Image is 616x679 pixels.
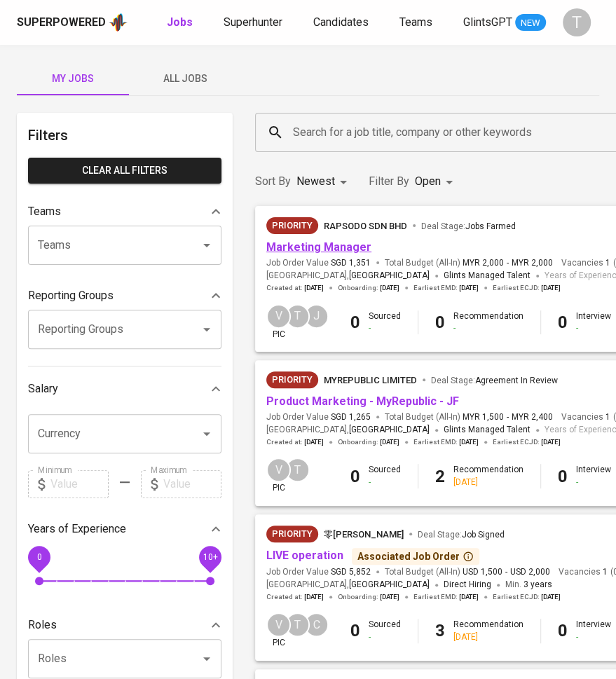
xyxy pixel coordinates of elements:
[25,70,121,88] span: My Jobs
[421,221,516,231] span: Deal Stage :
[137,70,233,88] span: All Jobs
[331,257,371,269] span: SGD 1,351
[444,579,491,589] span: Direct Hiring
[266,304,291,341] div: pic
[28,287,114,304] p: Reporting Groups
[28,617,57,633] p: Roles
[576,464,611,488] div: Interview
[338,437,399,447] span: Onboarding :
[266,395,459,408] a: Product Marketing - MyRepublic - JF
[413,592,479,602] span: Earliest EMD :
[463,257,504,269] span: MYR 2,000
[296,169,352,195] div: Newest
[304,437,324,447] span: [DATE]
[266,566,371,578] span: Job Order Value
[304,612,329,637] div: C
[385,411,553,423] span: Total Budget (All-In)
[28,375,221,403] div: Salary
[369,464,401,488] div: Sourced
[444,270,531,280] span: Glints Managed Talent
[324,221,407,231] span: Rapsodo Sdn Bhd
[459,592,479,602] span: [DATE]
[385,257,553,269] span: Total Budget (All-In)
[369,476,401,488] div: -
[39,162,210,179] span: Clear All filters
[507,411,509,423] span: -
[313,15,369,29] span: Candidates
[28,521,126,537] p: Years of Experience
[285,304,310,329] div: T
[266,257,371,269] span: Job Order Value
[28,515,221,543] div: Years of Experience
[558,621,568,640] b: 0
[576,619,611,643] div: Interview
[493,437,561,447] span: Earliest ECJD :
[399,14,435,32] a: Teams
[515,16,546,30] span: NEW
[413,437,479,447] span: Earliest EMD :
[331,566,371,578] span: SGD 5,852
[28,380,58,397] p: Salary
[435,467,445,486] b: 2
[512,411,553,423] span: MYR 2,400
[563,8,591,36] div: T
[266,304,291,329] div: V
[338,592,399,602] span: Onboarding :
[266,217,318,234] div: New Job received from Demand Team
[541,283,561,293] span: [DATE]
[285,612,310,637] div: T
[197,424,217,444] button: Open
[507,257,509,269] span: -
[313,14,371,32] a: Candidates
[285,458,310,482] div: T
[512,257,553,269] span: MYR 2,000
[453,631,523,643] div: [DATE]
[304,283,324,293] span: [DATE]
[415,169,458,195] div: Open
[369,173,409,190] p: Filter By
[418,530,505,540] span: Deal Stage :
[266,527,318,541] span: Priority
[266,458,291,494] div: pic
[369,631,401,643] div: -
[266,578,430,592] span: [GEOGRAPHIC_DATA] ,
[266,526,318,542] div: New Job received from Demand Team
[349,578,430,592] span: [GEOGRAPHIC_DATA]
[413,283,479,293] span: Earliest EMD :
[380,283,399,293] span: [DATE]
[369,322,401,334] div: -
[266,549,343,562] a: LIVE operation
[505,579,552,589] span: Min.
[17,12,128,33] a: Superpoweredapp logo
[601,566,608,578] span: 1
[350,313,360,332] b: 0
[463,15,512,29] span: GlintsGPT
[493,592,561,602] span: Earliest ECJD :
[576,476,611,488] div: -
[435,621,445,640] b: 3
[453,619,523,643] div: Recommendation
[296,173,335,190] p: Newest
[266,373,318,387] span: Priority
[28,282,221,310] div: Reporting Groups
[255,173,291,190] p: Sort By
[266,283,324,293] span: Created at :
[224,15,282,29] span: Superhunter
[109,12,128,33] img: app logo
[463,411,504,423] span: MYR 1,500
[266,240,371,254] a: Marketing Manager
[603,257,610,269] span: 1
[576,310,611,334] div: Interview
[266,458,291,482] div: V
[453,476,523,488] div: [DATE]
[510,566,550,578] span: USD 2,000
[603,411,610,423] span: 1
[304,304,329,329] div: J
[350,467,360,486] b: 0
[349,269,430,283] span: [GEOGRAPHIC_DATA]
[266,269,430,283] span: [GEOGRAPHIC_DATA] ,
[338,283,399,293] span: Onboarding :
[349,423,430,437] span: [GEOGRAPHIC_DATA]
[17,15,106,31] div: Superpowered
[224,14,285,32] a: Superhunter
